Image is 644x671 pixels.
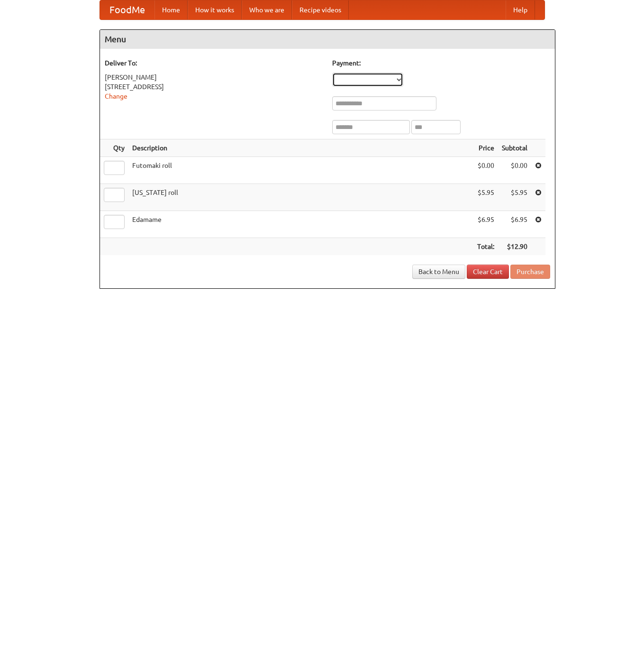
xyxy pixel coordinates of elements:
th: Description [128,139,473,157]
a: Back to Menu [412,265,465,279]
h5: Deliver To: [105,58,323,68]
a: Who we are [242,0,292,19]
td: $6.95 [473,211,498,238]
a: Recipe videos [292,0,349,19]
td: $6.95 [498,211,531,238]
a: Home [154,0,188,19]
h5: Payment: [332,58,550,68]
td: $0.00 [498,157,531,184]
th: Qty [100,139,128,157]
td: [US_STATE] roll [128,184,473,211]
a: Change [105,92,127,100]
a: How it works [188,0,242,19]
h4: Menu [100,30,555,49]
a: FoodMe [100,0,154,19]
div: [STREET_ADDRESS] [105,82,323,92]
th: Total: [473,238,498,256]
td: Edamame [128,211,473,238]
th: Subtotal [498,139,531,157]
div: [PERSON_NAME] [105,73,323,82]
td: $5.95 [498,184,531,211]
td: $5.95 [473,184,498,211]
td: $0.00 [473,157,498,184]
a: Clear Cart [467,265,509,279]
td: Futomaki roll [128,157,473,184]
th: Price [473,139,498,157]
th: $12.90 [498,238,531,256]
button: Purchase [510,265,550,279]
a: Help [506,0,535,19]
